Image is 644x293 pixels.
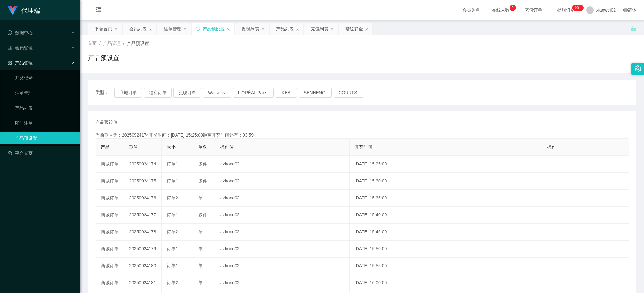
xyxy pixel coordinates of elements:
span: 单 [198,195,203,200]
span: 多件 [198,161,207,166]
button: 福利订单 [144,88,172,98]
td: 20250924178 [124,224,162,241]
i: 图标: sync [196,27,200,31]
span: 单 [198,229,203,234]
td: [DATE] 15:30:00 [350,173,542,190]
a: 即时注单 [15,117,75,129]
span: 订单2 [167,280,178,285]
a: 代理端 [8,8,40,13]
div: 平台首页 [95,23,112,35]
a: 产品预设置 [15,132,75,144]
button: L'ORÉAL Paris. [233,88,274,98]
div: 会员列表 [129,23,147,35]
td: 商城订单 [96,190,124,207]
a: 开奖记录 [15,72,75,84]
p: 2 [511,5,514,11]
span: 订单1 [167,161,178,166]
span: 单 [198,246,203,251]
td: azhong02 [215,190,350,207]
span: 首页 [88,41,97,46]
div: 产品列表 [276,23,294,35]
a: 注单管理 [15,87,75,99]
i: 图标: table [8,46,12,50]
td: 商城订单 [96,173,124,190]
span: 多件 [198,178,207,183]
div: 提现列表 [242,23,259,35]
i: 图标: close [114,27,118,31]
span: 充值订单 [521,8,545,12]
i: 图标: close [330,27,334,31]
td: 20250924179 [124,241,162,258]
td: azhong02 [215,274,350,291]
td: 商城订单 [96,224,124,241]
i: 图标: close [261,27,265,31]
img: logo.9652507e.png [8,6,18,15]
span: 单双 [198,144,207,149]
td: 商城订单 [96,274,124,291]
span: 提现订单 [554,8,578,12]
td: [DATE] 15:55:00 [350,258,542,274]
span: 会员管理 [8,45,33,50]
sup: 1205 [572,5,584,11]
span: 开奖时间 [355,144,372,149]
i: 图标: menu-fold [88,0,109,20]
span: 订单1 [167,246,178,251]
td: [DATE] 15:25:00 [350,156,542,173]
td: [DATE] 15:40:00 [350,207,542,224]
span: 产品管理 [8,60,33,65]
td: 20250924174 [124,156,162,173]
span: 在线人数 [489,8,513,12]
span: 订单2 [167,229,178,234]
div: 当前期号为：20250924174开奖时间：[DATE] 15:25:00距离开奖时间还有：03:59 [96,132,629,138]
button: COURTS. [334,88,363,98]
td: 20250924175 [124,173,162,190]
span: 单 [198,263,203,268]
span: 产品预设置 [127,41,149,46]
sup: 2 [510,5,516,11]
td: [DATE] 15:45:00 [350,224,542,241]
i: 图标: close [149,27,152,31]
td: azhong02 [215,224,350,241]
td: 20250924180 [124,258,162,274]
div: 赠送彩金 [345,23,363,35]
i: 图标: close [183,27,187,31]
a: 产品列表 [15,102,75,114]
i: 图标: unlock [631,25,636,31]
span: 类型： [96,88,114,98]
button: 商城订单 [114,88,142,98]
span: 产品管理 [103,41,121,46]
td: 20250924181 [124,274,162,291]
span: 产品预设值 [96,119,117,126]
span: 订单2 [167,195,178,200]
a: 图标: dashboard平台首页 [8,147,75,160]
span: 数据中心 [8,30,33,35]
i: 图标: check-circle-o [8,30,12,35]
td: azhong02 [215,207,350,224]
span: 订单1 [167,178,178,183]
span: / [123,41,124,46]
td: 20250924177 [124,207,162,224]
td: [DATE] 15:35:00 [350,190,542,207]
span: 期号 [129,144,138,149]
i: 图标: close [296,27,299,31]
span: 单 [198,280,203,285]
span: 订单1 [167,263,178,268]
i: 图标: global [623,8,628,12]
td: 商城订单 [96,258,124,274]
span: 订单1 [167,212,178,217]
span: 操作员 [220,144,233,149]
button: Watsons. [203,88,231,98]
button: IKEA. [276,88,297,98]
h1: 代理端 [21,0,40,20]
td: azhong02 [215,241,350,258]
div: 充值列表 [311,23,328,35]
span: 大小 [167,144,176,149]
i: 图标: setting [634,65,641,72]
td: 商城订单 [96,156,124,173]
h1: 产品预设置 [88,53,119,62]
td: azhong02 [215,156,350,173]
td: [DATE] 16:00:00 [350,274,542,291]
span: / [99,41,101,46]
div: 产品预设置 [203,23,225,35]
div: 注单管理 [164,23,181,35]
